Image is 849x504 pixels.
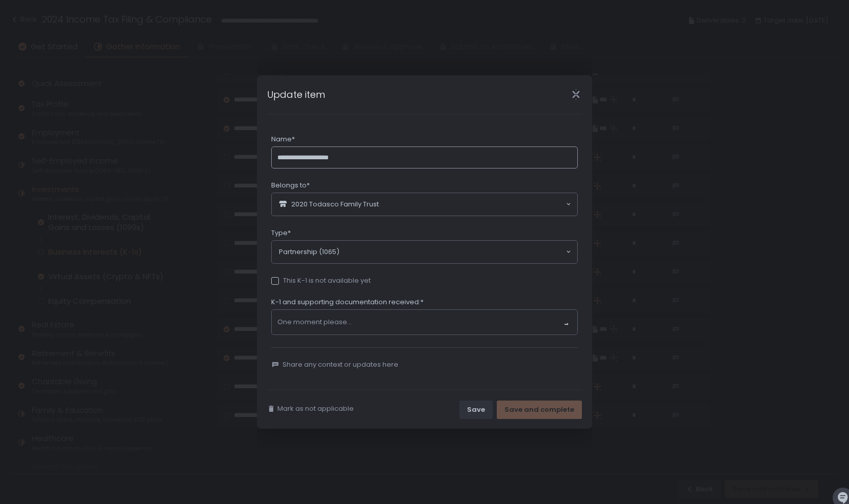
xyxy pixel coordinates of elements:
span: Share any context or updates here [282,360,398,369]
div: Search for option [272,241,577,263]
span: Name* [271,135,295,144]
span: Type* [271,228,291,238]
span: One moment please... [277,318,352,327]
div: Search for option [272,193,577,216]
span: Mark as not applicable [277,404,354,413]
span: Partnership (1065) [279,247,339,257]
input: Search for option [339,247,565,257]
span: 2020 Todasco Family Trust [291,200,379,209]
input: Search for option [379,199,565,209]
button: Mark as not applicable [267,404,354,413]
div: Close [559,89,592,100]
span: K-1 and supporting documentation received:* [271,298,423,307]
button: Save [459,401,493,419]
h1: Update item [267,88,325,101]
span: Belongs to* [271,181,310,190]
div: Save [467,405,485,414]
